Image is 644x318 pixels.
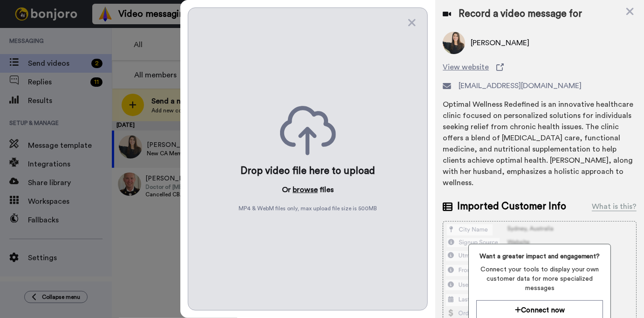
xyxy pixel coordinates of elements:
[443,99,637,188] div: Optimal Wellness Redefined is an innovative healthcare clinic focused on personalized solutions f...
[240,165,375,178] div: Drop video file here to upload
[239,205,377,212] span: MP4 & WebM files only, max upload file size is 500 MB
[282,184,334,195] p: Or files
[476,265,603,293] span: Connect your tools to display your own customer data for more specialized messages
[476,252,603,261] span: Want a greater impact and engagement?
[443,62,489,73] span: View website
[293,184,318,195] button: browse
[457,200,566,214] span: Imported Customer Info
[592,201,637,212] div: What is this?
[443,62,637,73] a: View website
[459,80,582,91] span: [EMAIL_ADDRESS][DOMAIN_NAME]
